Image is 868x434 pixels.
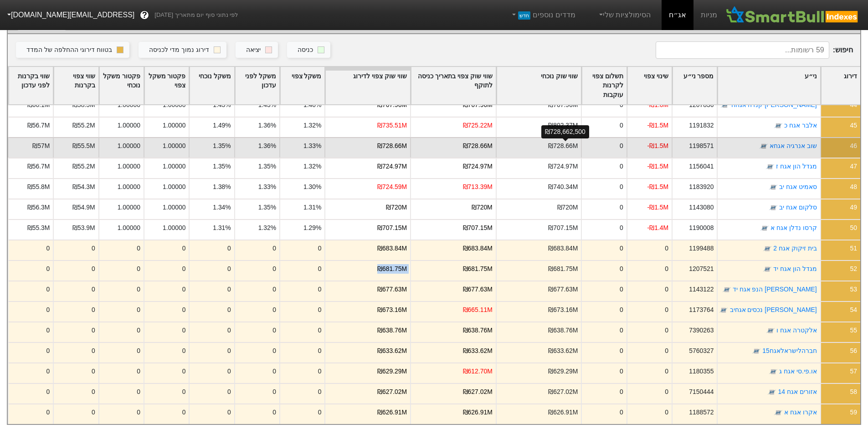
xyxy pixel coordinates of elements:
div: 0 [227,367,231,376]
div: 0 [665,244,668,253]
div: בטווח דירוגי ההחלפה של המדד [26,45,112,55]
div: 1.36% [258,141,276,151]
div: ₪55.2M [72,162,95,171]
div: 0 [272,326,276,335]
div: ₪56.3M [27,203,50,212]
div: Toggle SortBy [235,67,279,105]
div: 1.35% [258,162,276,171]
div: 0 [318,305,322,315]
div: 0 [182,387,186,397]
div: 1.00000 [118,100,140,110]
div: -₪1.5M [647,121,669,130]
div: 0 [665,305,668,315]
a: סלקום אגח יב [779,204,817,211]
img: tase link [767,388,776,397]
div: 0 [46,387,50,397]
img: tase link [769,204,778,213]
div: 1207836 [689,100,714,110]
div: -₪1.6M [647,100,669,110]
div: 47 [850,162,857,171]
div: 0 [620,141,623,151]
div: 1.34% [213,203,231,212]
div: ₪767.96M [548,100,578,110]
div: 0 [92,387,95,397]
div: 1.00000 [163,223,185,233]
div: 0 [92,367,95,376]
div: ₪638.76M [548,326,578,335]
div: ₪720M [386,203,407,212]
div: 0 [620,264,623,274]
div: 1.00000 [118,182,140,192]
div: 1.00000 [118,141,140,151]
div: 0 [620,326,623,335]
div: 1.00000 [163,203,185,212]
div: ₪728,662,500 [541,125,589,138]
div: -₪1.5M [647,141,669,151]
div: ₪626.91M [463,408,493,417]
img: tase link [774,408,783,418]
div: ₪54.3M [72,182,95,192]
div: ₪707.15M [548,223,578,233]
a: אלקטרה אגח ו [776,327,817,334]
div: 1143080 [689,203,714,212]
div: 0 [318,346,322,356]
div: ₪629.29M [377,367,407,376]
div: 1191832 [689,121,714,130]
div: ₪677.63M [548,285,578,294]
div: 0 [227,285,231,294]
div: ₪55.2M [72,121,95,130]
div: 7390263 [689,326,714,335]
div: ₪633.62M [463,346,493,356]
div: 53 [850,285,857,294]
div: ₪802.37M [548,121,578,130]
div: ₪55.5M [72,141,95,151]
div: 1.00000 [163,121,185,130]
img: tase link [759,142,768,151]
div: 54 [850,305,857,315]
div: 0 [46,367,50,376]
div: ₪713.39M [463,182,493,192]
div: 1.32% [303,162,321,171]
div: ₪627.02M [548,387,578,397]
div: ₪724.59M [377,182,407,192]
a: שוב אנרגיה אגחא [770,142,817,149]
div: ₪720M [557,203,578,212]
div: Toggle SortBy [325,67,410,105]
a: קרסו נדלן אגח א [770,224,817,231]
div: 0 [46,285,50,294]
div: ₪728.66M [548,141,578,151]
div: 0 [137,346,140,356]
a: מגדל הון אגח ז [776,163,817,170]
div: ₪724.97M [548,162,578,171]
div: ₪707.15M [377,223,407,233]
div: 0 [137,326,140,335]
a: אלבר אגח כ [784,122,817,129]
div: 1.30% [303,182,321,192]
a: בית זיקוק אגח 2 [773,245,817,252]
div: ₪638.76M [463,326,493,335]
div: 0 [318,285,322,294]
div: ₪56.7M [27,121,50,130]
div: 1190008 [689,223,714,233]
div: 0 [272,264,276,274]
div: 1.00000 [118,162,140,171]
div: ₪626.91M [548,408,578,417]
img: tase link [769,183,778,192]
div: 1.32% [303,121,321,130]
div: 0 [46,305,50,315]
span: ? [142,9,147,21]
img: tase link [763,245,772,254]
button: בטווח דירוגי ההחלפה של המדד [16,42,129,58]
div: 0 [182,346,186,356]
div: 0 [272,244,276,253]
a: אקרו אגח א [784,408,817,416]
button: יציאה [236,42,278,58]
div: 0 [620,203,623,212]
div: 0 [227,264,231,274]
div: 1.00000 [118,121,140,130]
div: 0 [92,346,95,356]
div: 46 [850,141,857,151]
div: 0 [665,326,668,335]
div: 0 [182,305,186,315]
div: Toggle SortBy [497,67,581,105]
